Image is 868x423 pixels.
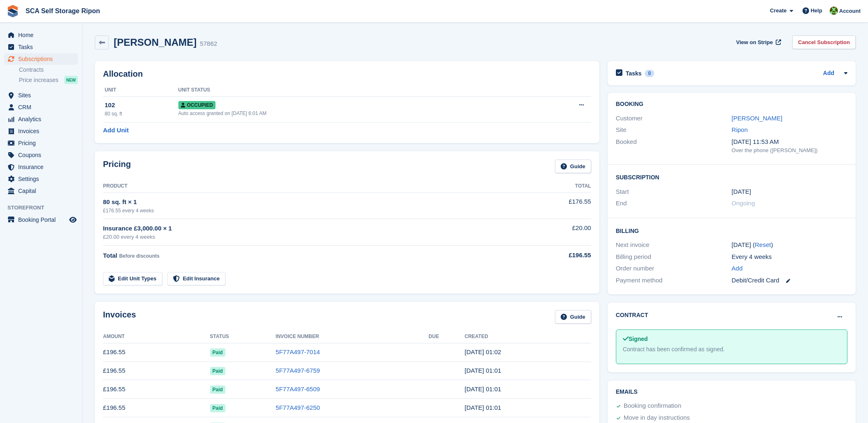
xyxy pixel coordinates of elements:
[732,126,748,133] a: Ripon
[210,348,225,357] span: Paid
[19,66,78,74] a: Contracts
[114,37,197,48] h2: [PERSON_NAME]
[18,125,68,137] span: Invoices
[18,214,68,226] span: Booking Portal
[103,252,117,259] span: Total
[276,330,428,343] th: Invoice Number
[516,219,591,246] td: £20.00
[18,53,68,65] span: Subscriptions
[18,185,68,197] span: Capital
[103,330,210,343] th: Amount
[4,53,78,65] a: menu
[4,29,78,41] a: menu
[103,272,162,286] a: Edit Unit Types
[103,362,210,380] td: £196.55
[18,149,68,161] span: Coupons
[103,207,516,214] div: £176.55 every 4 weeks
[18,29,68,41] span: Home
[19,75,78,85] a: Price increases NEW
[755,241,771,248] a: Reset
[428,330,464,343] th: Due
[732,200,755,207] span: Ongoing
[732,252,847,262] div: Every 4 weeks
[616,173,847,181] h2: Subscription
[4,137,78,149] a: menu
[616,199,732,208] div: End
[516,251,591,260] div: £196.55
[103,84,178,97] th: Unit
[4,101,78,113] a: menu
[624,401,681,411] div: Booking confirmation
[7,5,19,17] img: stora-icon-8386f47178a22dfd0bd8f6a31ec36ba5ce8667c1dd55bd0f319d3a0aa187defe.svg
[626,70,642,77] h2: Tasks
[276,348,320,355] a: 5F77A497-7014
[103,343,210,362] td: £196.55
[623,335,840,343] div: Signed
[555,310,591,324] a: Guide
[811,7,822,15] span: Help
[18,161,68,173] span: Insurance
[4,149,78,161] a: menu
[7,204,82,212] span: Storefront
[103,310,136,324] h2: Invoices
[732,115,782,122] a: [PERSON_NAME]
[616,252,732,262] div: Billing period
[105,110,178,117] div: 80 sq. ft
[516,180,591,193] th: Total
[103,380,210,399] td: £196.55
[732,276,847,285] div: Debit/Credit Card
[616,311,648,320] h2: Contract
[732,146,847,155] div: Over the phone ([PERSON_NAME])
[210,385,225,394] span: Paid
[103,69,591,79] h2: Allocation
[616,389,847,395] h2: Emails
[18,101,68,113] span: CRM
[736,38,773,47] span: View on Stripe
[4,125,78,137] a: menu
[616,137,732,155] div: Booked
[19,76,58,84] span: Price increases
[465,367,501,374] time: 2025-08-21 00:01:37 UTC
[616,114,732,123] div: Customer
[616,125,732,135] div: Site
[616,264,732,273] div: Order number
[624,413,690,423] div: Move in day instructions
[732,264,743,273] a: Add
[645,70,654,77] div: 0
[616,187,732,197] div: Start
[210,330,276,343] th: Status
[103,180,516,193] th: Product
[623,345,840,354] div: Contract has been confirmed as signed.
[732,137,847,147] div: [DATE] 11:53 AM
[276,367,320,374] a: 5F77A497-6759
[4,161,78,173] a: menu
[732,187,751,197] time: 2025-01-09 00:00:00 UTC
[200,39,217,49] div: 57862
[4,89,78,101] a: menu
[105,101,178,110] div: 102
[18,89,68,101] span: Sites
[119,253,159,259] span: Before discounts
[733,35,783,49] a: View on Stripe
[18,41,68,53] span: Tasks
[616,226,847,235] h2: Billing
[18,137,68,149] span: Pricing
[167,272,226,286] a: Edit Insurance
[616,276,732,285] div: Payment method
[178,110,524,117] div: Auto access granted on [DATE] 6:01 AM
[210,404,225,412] span: Paid
[276,385,320,392] a: 5F77A497-6509
[4,41,78,53] a: menu
[792,35,856,49] a: Cancel Subscription
[64,76,78,84] div: NEW
[732,240,847,250] div: [DATE] ( )
[465,404,501,411] time: 2025-06-26 00:01:35 UTC
[555,160,591,173] a: Guide
[103,160,131,173] h2: Pricing
[276,404,320,411] a: 5F77A497-6250
[616,240,732,250] div: Next invoice
[516,193,591,219] td: £176.55
[103,399,210,417] td: £196.55
[839,7,861,15] span: Account
[616,101,847,108] h2: Booking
